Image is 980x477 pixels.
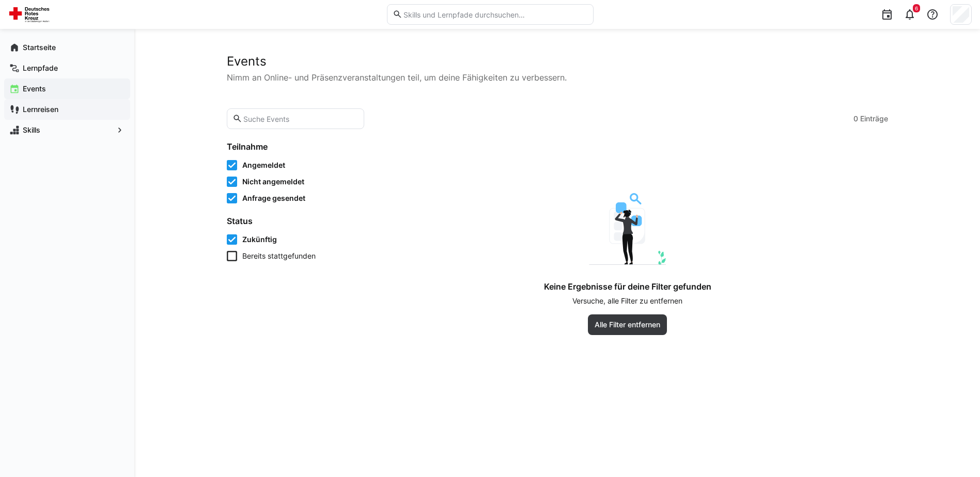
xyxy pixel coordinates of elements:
input: Skills und Lernpfade durchsuchen… [402,10,587,19]
p: Nimm an Online- und Präsenzveranstaltungen teil, um deine Fähigkeiten zu verbessern. [227,71,888,84]
span: Nicht angemeldet [242,177,304,187]
h4: Status [227,216,355,226]
h2: Events [227,54,888,69]
span: Zukünftig [242,234,277,245]
h4: Keine Ergebnisse für deine Filter gefunden [544,281,711,292]
span: Angemeldet [242,160,285,170]
span: Anfrage gesendet [242,193,305,203]
span: 6 [915,5,918,11]
button: Alle Filter entfernen [588,314,667,335]
h4: Teilnahme [227,141,355,152]
span: Bereits stattgefunden [242,251,316,261]
span: Einträge [860,114,888,124]
input: Suche Events [242,114,359,123]
p: Versuche, alle Filter zu entfernen [572,296,682,306]
span: 0 [853,114,858,124]
span: Alle Filter entfernen [593,320,662,330]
